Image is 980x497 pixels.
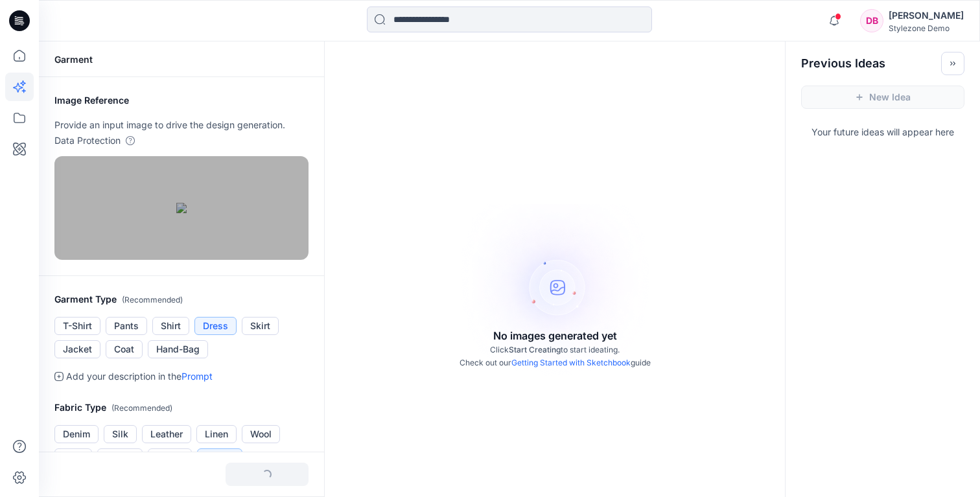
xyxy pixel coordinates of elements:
[106,340,143,358] button: Coat
[111,403,172,413] span: ( Recommended )
[54,292,309,308] h2: Garment Type
[104,425,137,443] button: Silk
[97,448,143,467] button: Fleece
[801,56,885,71] h2: Previous Ideas
[54,340,100,358] button: Jacket
[142,425,191,443] button: Leather
[54,400,309,416] h2: Fabric Type
[176,203,187,213] img: 27de9010-c932-4333-8549-1d9ce3e7037d
[54,448,92,467] button: Lace
[54,317,100,335] button: T-Shirt
[786,119,980,140] p: Your future ideas will appear here
[148,340,208,358] button: Hand-Bag
[148,448,192,467] button: Velvet
[197,448,242,467] button: Cotton
[66,369,213,384] p: Add your description in the
[106,317,147,335] button: Pants
[152,317,189,335] button: Shirt
[54,133,121,148] p: Data Protection
[54,117,309,133] p: Provide an input image to drive the design generation.
[460,343,651,369] p: Click to start ideating. Check out our guide
[493,328,617,343] p: No images generated yet
[54,93,309,108] h2: Image Reference
[941,52,964,75] button: Toggle idea bar
[511,358,631,367] a: Getting Started with Sketchbook
[181,371,213,382] a: Prompt
[242,425,280,443] button: Wool
[242,317,279,335] button: Skirt
[194,317,237,335] button: Dress
[196,425,237,443] button: Linen
[54,425,99,443] button: Denim
[122,295,183,305] span: ( Recommended )
[889,23,964,33] div: Stylezone Demo
[889,8,964,23] div: [PERSON_NAME]
[509,345,561,354] span: Start Creating
[860,9,883,32] div: DB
